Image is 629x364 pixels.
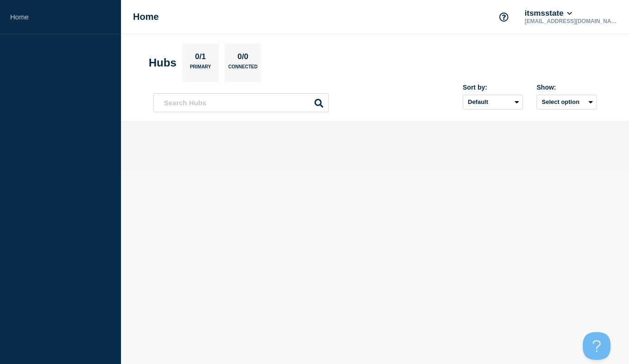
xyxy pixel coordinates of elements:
[523,9,574,18] button: itsmsstate
[190,64,211,74] p: Primary
[234,52,252,64] p: 0/0
[583,332,611,360] iframe: Help Scout Beacon - Open
[192,52,210,64] p: 0/1
[153,93,329,112] input: Search Hubs
[537,95,597,109] button: Select option
[537,84,597,91] div: Show:
[149,56,176,69] h2: Hubs
[494,7,514,27] button: Support
[463,95,523,109] select: Sort by
[463,84,523,91] div: Sort by:
[523,18,619,24] p: [EMAIL_ADDRESS][DOMAIN_NAME]
[228,64,257,74] p: Connected
[133,12,159,22] h1: Home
